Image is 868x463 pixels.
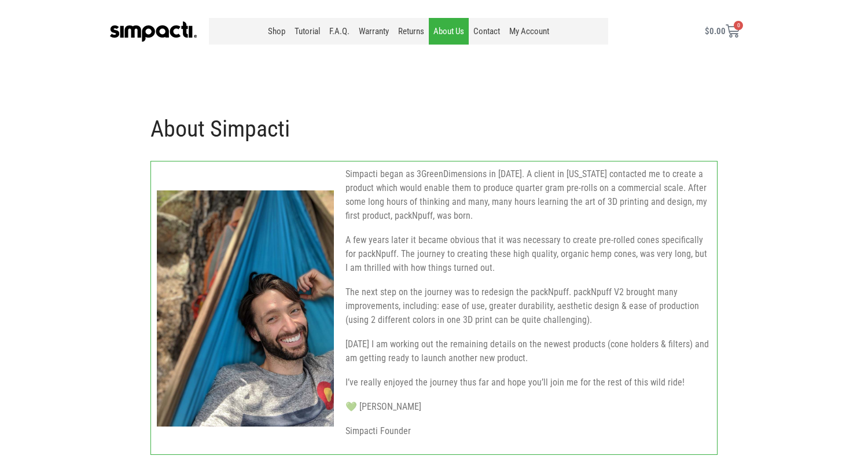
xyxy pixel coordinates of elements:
a: My Account [505,18,554,45]
span: 0 [734,21,743,30]
p: The next step on the journey was to redesign the packNpuff. packNpuff V2 brought many improvement... [345,285,711,327]
a: $0.00 0 [691,17,753,45]
a: About Us [429,18,469,45]
p: I’ve really enjoyed the journey thus far and hope you’ll join me for the rest of this wild ride! [345,376,711,389]
a: Contact [469,18,505,45]
span: $ [705,26,709,36]
a: F.A.Q. [325,18,354,45]
a: Tutorial [290,18,325,45]
a: Warranty [354,18,393,45]
a: Shop [263,18,290,45]
h1: About Simpacti [150,115,718,144]
p: 💚 [PERSON_NAME] [345,400,711,414]
p: A few years later it became obvious that it was necessary to create pre-rolled cones specifically... [345,233,711,275]
bdi: 0.00 [705,26,726,36]
p: Simpacti began as 3GreenDimensions in [DATE]. A client in [US_STATE] contacted me to create a pro... [345,167,711,223]
p: Simpacti Founder [345,424,711,438]
p: [DATE] I am working out the remaining details on the newest products (cone holders & filters) and... [345,337,711,365]
a: Returns [393,18,429,45]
